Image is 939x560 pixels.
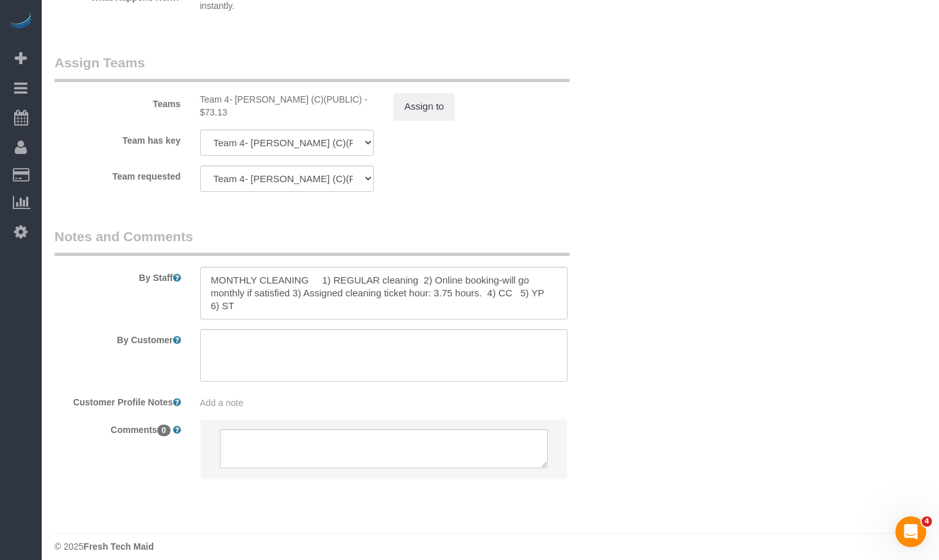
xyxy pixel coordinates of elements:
img: Automaid Logo [8,13,33,31]
label: Team requested [45,165,190,183]
label: By Staff [45,267,190,284]
div: © 2025 [55,540,926,553]
label: Team has key [45,130,190,147]
iframe: Intercom live chat [895,516,926,547]
label: By Customer [45,329,190,346]
span: 4 [922,516,932,527]
legend: Notes and Comments [55,227,570,256]
strong: Fresh Tech Maid [83,541,153,552]
label: Customer Profile Notes [45,391,190,409]
span: Add a note [200,398,244,408]
button: Assign to [393,93,455,120]
label: Teams [45,93,190,110]
div: 3.75 hours x $19.50/hour [200,93,375,119]
label: Comments [45,419,190,436]
span: 0 [157,425,171,436]
legend: Assign Teams [55,53,570,82]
